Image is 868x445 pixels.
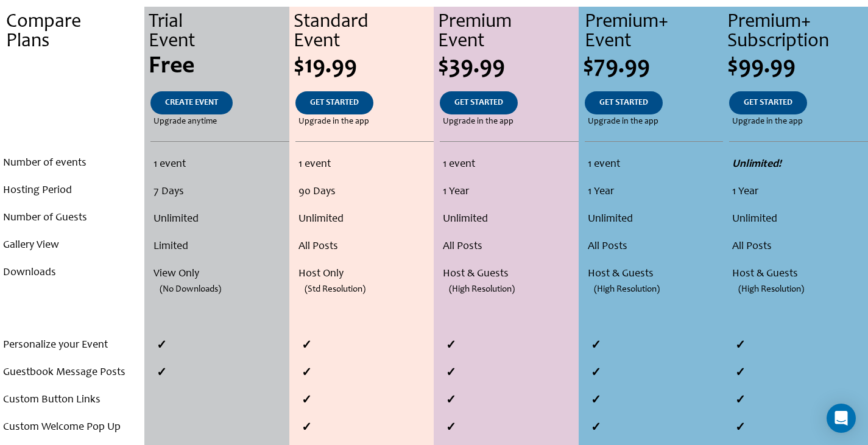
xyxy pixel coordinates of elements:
[588,233,720,261] li: All Posts
[585,13,723,52] div: Premium+ Event
[599,99,648,107] span: GET STARTED
[149,13,289,52] div: Trial Event
[732,114,803,129] span: Upgrade in the app
[438,55,578,79] div: $39.99
[727,13,867,52] div: Premium+ Subscription
[153,206,285,233] li: Unlimited
[594,276,660,303] span: (High Resolution)
[3,205,141,232] li: Number of Guests
[150,91,233,114] a: CREATE EVENT
[727,55,867,79] div: $99.99
[57,91,88,114] a: .
[732,206,864,233] li: Unlimited
[443,233,575,261] li: All Posts
[588,114,658,129] span: Upgrade in the app
[165,99,218,107] span: CREATE EVENT
[588,151,720,178] li: 1 event
[443,114,513,129] span: Upgrade in the app
[71,117,74,126] span: .
[3,150,141,177] li: Number of events
[585,91,663,114] a: GET STARTED
[827,404,856,433] div: Open Intercom Messenger
[153,261,285,288] li: View Only
[454,99,503,107] span: GET STARTED
[69,55,76,79] span: .
[732,233,864,261] li: All Posts
[305,276,365,303] span: (Std Resolution)
[443,178,575,206] li: 1 Year
[298,114,369,129] span: Upgrade in the app
[3,387,141,414] li: Custom Button Links
[298,233,431,261] li: All Posts
[738,276,804,303] span: (High Resolution)
[583,55,723,79] div: $79.99
[294,55,434,79] div: $19.99
[3,332,141,359] li: Personalize your Event
[6,13,144,52] div: Compare Plans
[298,178,431,206] li: 90 Days
[3,232,141,259] li: Gallery View
[295,91,373,114] a: GET STARTED
[71,99,74,107] span: .
[732,261,864,288] li: Host & Guests
[298,151,431,178] li: 1 event
[440,91,518,114] a: GET STARTED
[3,414,141,441] li: Custom Welcome Pop Up
[449,276,515,303] span: (High Resolution)
[153,151,285,178] li: 1 event
[310,99,359,107] span: GET STARTED
[160,276,221,303] span: (No Downloads)
[3,259,141,287] li: Downloads
[298,206,431,233] li: Unlimited
[438,13,578,52] div: Premium Event
[294,13,434,52] div: Standard Event
[443,206,575,233] li: Unlimited
[153,233,285,261] li: Limited
[732,178,864,206] li: 1 Year
[3,177,141,205] li: Hosting Period
[443,151,575,178] li: 1 event
[298,261,431,288] li: Host Only
[3,359,141,387] li: Guestbook Message Posts
[588,206,720,233] li: Unlimited
[744,99,792,107] span: GET STARTED
[443,261,575,288] li: Host & Guests
[153,114,217,129] span: Upgrade anytime
[153,178,285,206] li: 7 Days
[732,159,782,170] strong: Unlimited!
[588,261,720,288] li: Host & Guests
[149,55,289,79] div: Free
[729,91,807,114] a: GET STARTED
[588,178,720,206] li: 1 Year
